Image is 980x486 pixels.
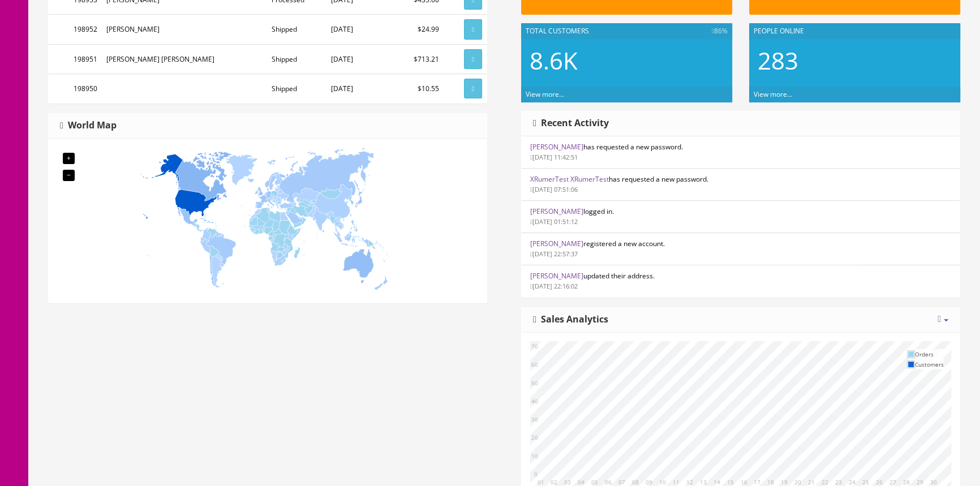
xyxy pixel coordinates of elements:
small: [DATE] 07:51:06 [530,185,578,193]
div: Total Customers [521,23,732,39]
small: [DATE] 01:51:12 [530,217,578,226]
a: [PERSON_NAME] [530,271,583,281]
td: [DATE] [326,44,395,74]
a: View more... [526,89,564,99]
small: [DATE] 22:57:37 [530,250,578,258]
div: − [63,170,75,181]
td: $713.21 [395,44,444,74]
h2: 283 [758,48,952,74]
a: View more... [754,89,792,99]
li: has requested a new password. [522,168,960,201]
li: logged in. [522,200,960,233]
td: Shipped [267,44,326,74]
small: [DATE] 11:42:51 [530,153,578,161]
h3: World Map [60,121,117,131]
td: [DATE] [326,74,395,103]
td: Orders [915,349,944,359]
h3: Sales Analytics [533,315,608,325]
a: [PERSON_NAME] [530,142,583,152]
td: Shipped [267,74,326,103]
td: [PERSON_NAME] [PERSON_NAME] [102,44,267,74]
a: [PERSON_NAME] [530,239,583,248]
td: 198951 [49,44,102,74]
h3: Recent Activity [533,118,609,128]
td: 198952 [49,15,102,44]
td: 198950 [49,74,102,103]
a: XRumerTest XRumerTest [530,174,609,184]
td: $10.55 [395,74,444,103]
li: has requested a new password. [522,136,960,169]
span: 86% [712,26,728,36]
a: [PERSON_NAME] [530,207,583,216]
div: + [63,153,75,164]
small: [DATE] 22:16:02 [530,282,578,290]
div: People Online [749,23,960,39]
td: Customers [915,359,944,369]
td: $24.99 [395,15,444,44]
td: Shipped [267,15,326,44]
li: registered a new account. [522,233,960,265]
td: [PERSON_NAME] [102,15,267,44]
li: updated their address. [522,265,960,297]
h2: 8.6K [530,48,724,74]
td: [DATE] [326,15,395,44]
